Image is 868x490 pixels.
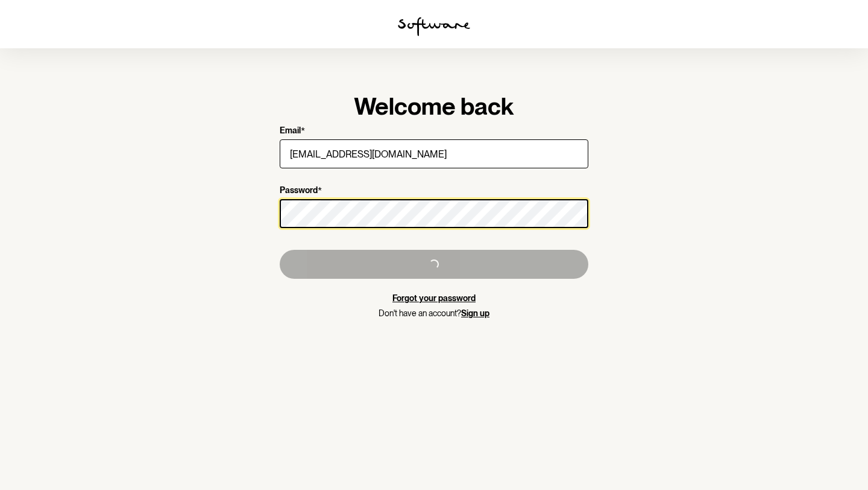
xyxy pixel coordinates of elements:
[280,308,588,319] p: Don't have an account?
[461,308,489,318] a: Sign up
[280,185,318,197] p: Password
[392,293,476,303] a: Forgot your password
[398,17,470,36] img: software logo
[280,92,588,121] h1: Welcome back
[280,126,301,137] p: Email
